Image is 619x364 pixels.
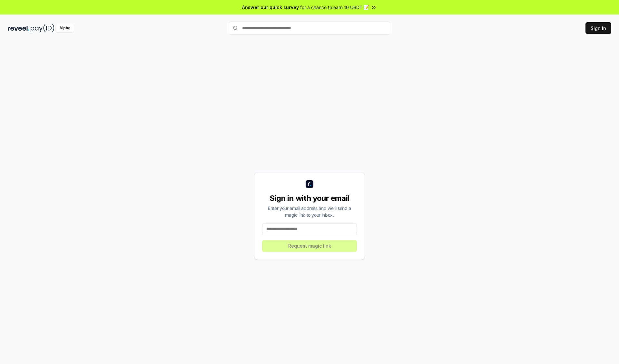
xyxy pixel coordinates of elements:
button: Sign In [585,22,611,34]
div: Sign in with your email [262,193,357,203]
img: pay_id [31,24,54,32]
span: for a chance to earn 10 USDT 📝 [300,4,369,11]
span: Answer our quick survey [242,4,299,11]
img: reveel_dark [8,24,29,32]
div: Alpha [56,24,74,32]
div: Enter your email address and we’ll send a magic link to your inbox. [262,205,357,218]
img: logo_small [306,180,313,188]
